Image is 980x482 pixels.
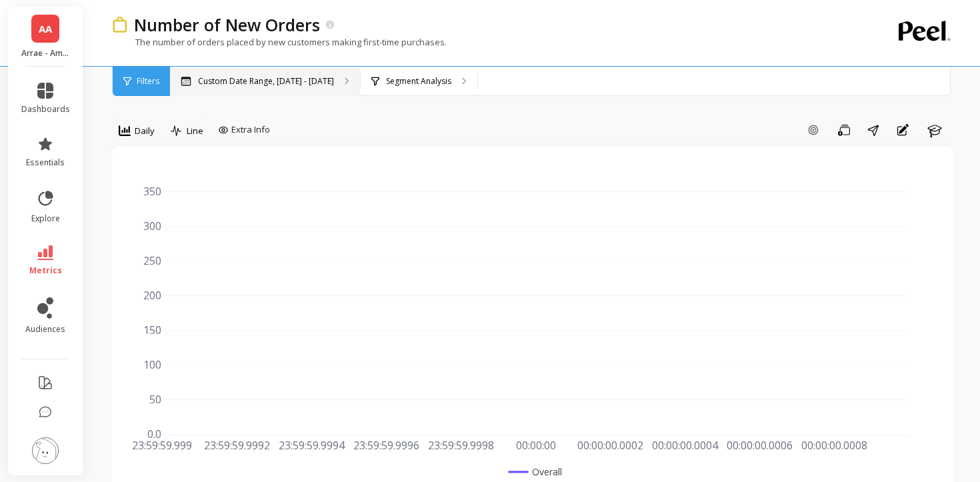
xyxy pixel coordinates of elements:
[198,76,334,87] p: Custom Date Range, [DATE] - [DATE]
[386,76,451,87] p: Segment Analysis
[25,324,65,335] span: audiences
[112,17,127,33] img: header icon
[135,125,155,137] span: Daily
[21,104,70,115] span: dashboards
[187,125,203,137] span: Line
[134,13,320,36] p: Number of New Orders
[32,437,59,464] img: profile picture
[21,48,70,59] p: Arrae - Amazon
[231,123,270,137] span: Extra Info
[39,21,52,37] span: AA
[31,213,60,224] span: explore
[29,265,62,276] span: metrics
[137,76,159,87] span: Filters
[26,157,65,168] span: essentials
[112,36,447,48] p: The number of orders placed by new customers making first-time purchases.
